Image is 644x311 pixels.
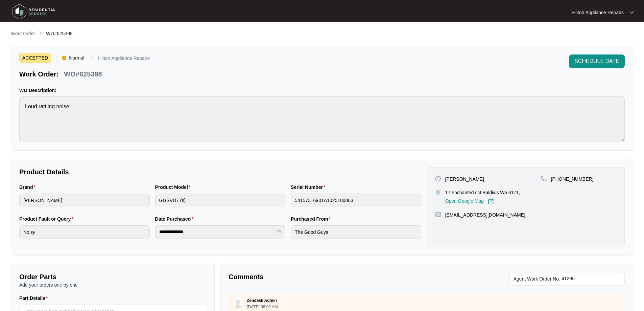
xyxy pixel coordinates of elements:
input: Add Agent Work Order No. [562,275,621,283]
span: Agent Work Order No. [514,275,560,283]
p: Hilton Appliance Repairs [98,56,150,63]
img: dropdown arrow [630,11,634,14]
p: Order Parts [19,272,206,282]
label: Date Purchased [155,216,196,222]
p: Work Order [11,30,35,37]
label: Purchased From [291,216,333,222]
input: Purchased From [291,225,421,239]
img: user.svg [233,298,243,308]
p: Comments [229,272,422,282]
img: Vercel Logo [62,56,66,60]
p: WO Description: [19,87,625,94]
p: [EMAIL_ADDRESS][DOMAIN_NAME] [445,212,525,218]
img: Link-External [488,199,494,205]
input: Product Fault or Query [19,225,150,239]
a: Work Order [9,30,37,38]
span: [PHONE_NUMBER] [551,176,594,182]
img: residentia service logo [10,2,57,22]
input: Brand [19,194,150,207]
img: chevron-right [38,30,43,36]
p: Zendesk Admin [247,298,277,303]
label: Product Model [155,184,193,191]
p: Hilton Appliance Repairs [572,9,624,16]
img: map-pin [435,212,441,218]
p: 17 enchanted cct Baldivis Wa 6171, [445,189,520,196]
input: Date Purchased [159,228,276,236]
label: Serial Number [291,184,328,191]
input: Serial Number [291,194,421,207]
p: [PERSON_NAME] [445,176,484,182]
label: Brand [19,184,38,191]
p: [DATE] 08:02 AM [247,305,278,309]
textarea: Loud rattling noise [19,96,625,142]
label: Part Details [19,295,51,302]
a: Open Google Map [445,199,494,205]
img: map-pin [435,189,441,195]
span: SCHEDULE DATE [574,57,619,65]
p: Add your orders one by one [19,282,206,288]
img: user-pin [435,176,441,182]
span: ACCEPTED [19,53,51,63]
p: WO#625398 [64,69,102,79]
span: WO#625398 [46,31,73,36]
p: Product Details [19,167,421,177]
button: SCHEDULE DATE [569,54,625,68]
p: Work Order: [19,69,58,79]
input: Product Model [155,194,286,207]
img: map-pin [541,176,547,182]
span: Normal [66,53,87,63]
label: Product Fault or Query [19,216,76,222]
